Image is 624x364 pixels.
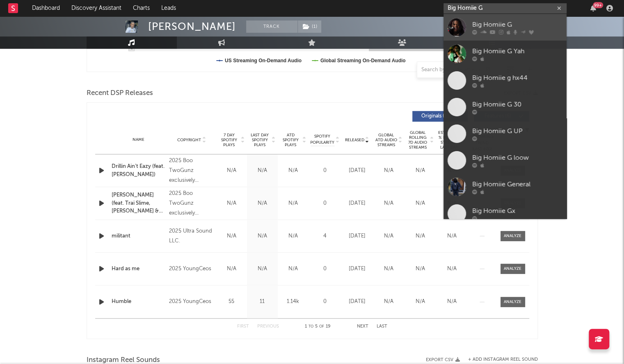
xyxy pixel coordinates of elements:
div: [DATE] [343,265,371,273]
div: N/A [218,167,245,175]
span: Copyright [177,138,201,142]
a: Drillin Ain’t Eazy (feat. [PERSON_NAME]) [112,163,165,179]
div: N/A [280,232,306,240]
span: Originals ( 13 ) [418,114,455,119]
div: 0 [311,265,339,273]
div: N/A [280,167,306,175]
span: Last Day Spotify Plays [249,133,271,147]
a: Hard as me [112,265,165,273]
button: Next [357,324,368,329]
div: N/A [249,199,276,208]
text: US Streaming On-Demand Audio [225,58,302,63]
a: Big Homiie G [443,14,567,41]
div: N/A [218,232,245,240]
span: ATD Spotify Plays [280,133,302,147]
div: 2025 Ultra Sound LLC. [169,226,214,246]
button: Track [246,20,297,33]
div: [PERSON_NAME] [148,20,236,33]
span: to [309,325,313,328]
span: ( 1 ) [297,20,322,33]
div: N/A [438,167,466,175]
div: N/A [407,199,434,208]
div: N/A [280,199,306,208]
span: Global ATD Audio Streams [375,133,398,147]
div: 55 [218,298,245,306]
div: 11 [249,298,276,306]
button: Previous [257,324,279,329]
div: 4 [311,232,339,240]
div: N/A [438,298,466,306]
div: N/A [249,232,276,240]
span: of [319,325,324,328]
div: Big Homiie G 30 [472,99,562,109]
div: Name [112,137,165,143]
text: Global Streaming On-Demand Audio [320,58,405,63]
a: Big Homiie G Yah [443,41,567,67]
div: N/A [407,167,434,175]
div: Big Homiie G [472,20,562,29]
span: Recent DSP Releases [87,88,153,98]
div: Big Homiie Gx [472,206,562,216]
button: Last [377,324,387,329]
div: 2025 Boo TwoGunz exclusively distributed by Santa [PERSON_NAME] [169,156,214,185]
button: 99+ [590,5,596,11]
div: Big Homiie G Yah [472,46,562,56]
a: Big Homiie General [443,174,567,200]
div: N/A [375,232,402,240]
a: Humble [112,298,165,306]
div: 2025 YoungCeos [169,297,214,307]
div: N/A [438,199,466,208]
div: [DATE] [343,232,371,240]
div: N/A [407,232,434,240]
div: N/A [249,265,276,273]
div: N/A [218,199,245,208]
div: 2025 Boo TwoGunz exclusively distributed by Santa [PERSON_NAME] [169,189,214,218]
a: militant [112,232,165,240]
span: Spotify Popularity [310,133,334,146]
div: [DATE] [343,167,371,175]
div: 2025 YoungCeos [169,264,214,274]
span: Estimated % Playlist Streams Last Day [438,130,461,150]
div: N/A [375,167,402,175]
div: 0 [311,298,339,306]
div: 1 5 19 [295,322,341,332]
div: 99 + [593,2,603,8]
div: Big Homiie g hx44 [472,73,562,83]
div: N/A [407,265,434,273]
div: N/A [438,265,466,273]
div: N/A [280,265,306,273]
input: Search for artists [443,3,567,14]
button: Export CSV [426,357,460,362]
a: Big Homiie G UP [443,120,567,147]
div: Big Homiie General [472,179,562,189]
a: [PERSON_NAME] (feat. Trai Slime, [PERSON_NAME] & Luh Crash) [112,191,165,215]
div: 0 [311,167,339,175]
div: + Add Instagram Reel Sound [460,357,538,362]
button: (1) [298,20,321,33]
a: Big Homiie G 30 [443,94,567,120]
div: N/A [375,298,402,306]
button: + Add Instagram Reel Sound [468,357,538,362]
span: Global Rolling 7D Audio Streams [407,130,429,150]
button: First [237,324,249,329]
div: N/A [438,232,466,240]
span: 7 Day Spotify Plays [218,133,240,147]
div: Big Homiie G UP [472,126,562,136]
div: 0 [311,199,339,208]
div: 1.14k [280,298,306,306]
div: N/A [375,199,402,208]
div: N/A [249,167,276,175]
a: Big Homiie Gx [443,200,567,227]
div: N/A [218,265,245,273]
a: Big Homiie G loow [443,147,567,174]
button: Originals(13) [412,111,468,122]
input: Search by song name or URL [417,67,504,73]
div: Big Homiie G loow [472,153,562,163]
div: N/A [375,265,402,273]
a: Big Homiie g hx44 [443,67,567,94]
